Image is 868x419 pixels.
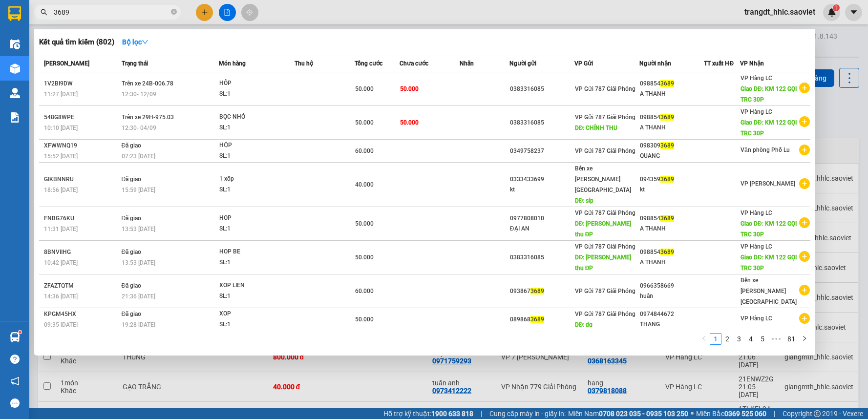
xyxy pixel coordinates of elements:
[734,334,744,344] a: 3
[660,114,674,121] span: 3689
[799,333,810,345] li: Next Page
[575,125,618,131] span: DĐ: CHÍNH THU
[509,60,536,67] span: Người gửi
[660,176,674,183] span: 3689
[219,309,293,319] div: XOP
[640,309,704,319] div: 0974844672
[122,226,155,232] span: 13:53 [DATE]
[219,112,293,123] div: BỌC NHỎ
[799,217,810,228] span: plus-circle
[768,333,784,345] li: Next 5 Pages
[19,331,21,334] sup: 1
[355,288,374,294] span: 60.000
[640,319,704,330] div: THANG
[698,333,710,345] li: Previous Page
[219,280,293,291] div: XOP LIEN
[660,80,674,87] span: 3689
[10,377,20,386] span: notification
[295,60,313,67] span: Thu hộ
[510,84,574,94] div: 0383316085
[710,334,721,344] a: 1
[575,288,635,294] span: VP Gửi 787 Giải Phóng
[784,333,799,345] li: 81
[799,145,810,155] span: plus-circle
[640,123,704,133] div: A THANH
[122,249,142,255] span: Đã giao
[510,185,574,195] div: kt
[575,165,631,193] span: Bến xe [PERSON_NAME] [GEOGRAPHIC_DATA]
[660,142,674,149] span: 3689
[460,60,474,67] span: Nhãn
[44,60,89,67] span: [PERSON_NAME]
[400,85,419,92] span: 50.000
[741,315,772,322] span: VP Hàng LC
[530,316,544,323] span: 3689
[740,60,764,67] span: VP Nhận
[575,197,594,204] span: DĐ: síp
[510,286,574,296] div: 093867
[698,333,710,345] button: left
[640,141,704,151] div: 098309
[640,213,704,224] div: 098854
[10,332,20,342] img: warehouse-icon
[575,85,635,92] span: VP Gửi 787 Giải Phóng
[799,333,810,345] button: right
[640,112,704,123] div: 098854
[219,174,293,185] div: 1 xốp
[44,174,119,185] div: GIKBNNRU
[122,80,173,87] span: Trên xe 24B-006.78
[8,6,21,21] img: logo-vxr
[575,311,635,317] span: VP Gửi 787 Giải Phóng
[757,334,768,344] a: 5
[400,60,428,67] span: Chưa cước
[704,60,734,67] span: TT xuất HĐ
[122,114,174,121] span: Trên xe 29H-975.03
[122,91,156,98] span: 12:30 - 12/09
[799,116,810,127] span: plus-circle
[510,224,574,234] div: ĐẠI AN
[510,314,574,325] div: 089868
[640,151,704,161] div: QUANG
[122,282,142,289] span: Đã giao
[122,153,155,160] span: 07:23 [DATE]
[660,249,674,255] span: 3689
[219,60,246,67] span: Món hàng
[122,176,142,183] span: Đã giao
[10,398,20,408] span: message
[44,281,119,291] div: ZFAZTQTM
[741,254,797,272] span: Giao DĐ: KM 122 GỌI TRC 30P
[219,257,293,268] div: SL: 1
[219,224,293,234] div: SL: 1
[799,251,810,262] span: plus-circle
[122,60,148,67] span: Trạng thái
[701,335,707,341] span: left
[219,319,293,330] div: SL: 1
[640,185,704,195] div: kt
[575,147,635,154] span: VP Gửi 787 Giải Phóng
[44,112,119,123] div: 548G8WPE
[44,91,78,98] span: 11:27 [DATE]
[575,243,635,250] span: VP Gửi 787 Giải Phóng
[745,333,757,345] li: 4
[122,125,156,131] span: 12:30 - 04/09
[219,291,293,302] div: SL: 1
[640,224,704,234] div: A THANH
[10,355,20,364] span: question-circle
[510,146,574,156] div: 0349758237
[355,60,382,67] span: Tổng cước
[660,215,674,222] span: 3689
[640,89,704,99] div: A THANH
[219,151,293,162] div: SL: 1
[510,252,574,263] div: 0383316085
[640,79,704,89] div: 098854
[44,79,119,89] div: 1V2BI9DW
[510,118,574,128] div: 0383316085
[741,243,772,250] span: VP Hàng LC
[54,7,169,18] input: Tìm tên, số ĐT hoặc mã đơn
[44,321,78,328] span: 09:35 [DATE]
[122,321,155,328] span: 19:28 [DATE]
[741,180,795,187] span: VP [PERSON_NAME]
[639,60,671,67] span: Người nhận
[575,114,635,121] span: VP Gửi 787 Giải Phóng
[122,311,142,317] span: Đã giao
